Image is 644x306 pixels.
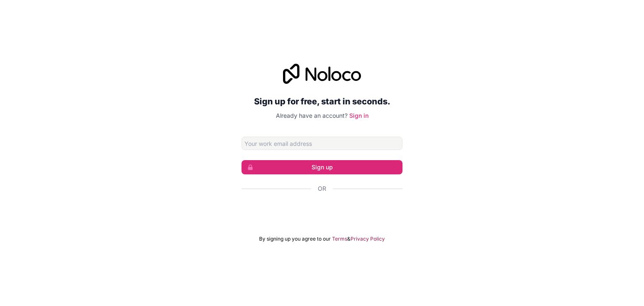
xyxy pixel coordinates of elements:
input: Email address [241,137,402,150]
span: & [347,236,351,242]
h2: Sign up for free, start in seconds. [241,94,402,109]
a: Sign in [349,112,369,119]
a: Terms [332,236,347,242]
button: Sign up [241,160,402,174]
iframe: Sign in with Google Button [237,202,407,220]
span: Already have an account? [276,112,348,119]
span: By signing up you agree to our [259,236,331,242]
a: Privacy Policy [351,236,385,242]
span: Or [318,184,326,193]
